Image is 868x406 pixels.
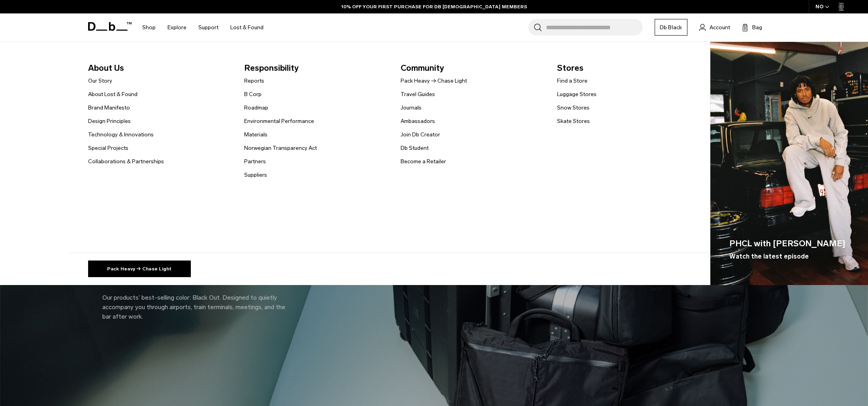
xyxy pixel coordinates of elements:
a: Technology & Innovations [88,130,154,139]
a: Become a Retailer [401,157,446,166]
a: Support [198,13,218,42]
a: Design Principles [88,117,131,125]
span: Watch the latest episode [729,252,809,261]
a: Suppliers [244,171,267,179]
a: Pack Heavy → Chase Light [401,77,467,85]
a: Find a Store [557,77,587,85]
span: Community [401,62,544,74]
a: About Lost & Found [88,90,137,98]
button: Bag [742,23,762,32]
span: About Us [88,62,232,74]
a: Materials [244,130,267,139]
a: Explore [168,13,186,42]
a: Account [699,23,730,32]
a: Reports [244,77,264,85]
a: Db Student [401,144,429,152]
span: Account [710,23,730,32]
a: Luggage Stores [557,90,597,98]
a: Shop [142,13,156,42]
span: PHCL with [PERSON_NAME] [729,237,845,250]
span: Bag [752,23,762,32]
a: Ambassadors [401,117,435,125]
a: 10% OFF YOUR FIRST PURCHASE FOR DB [DEMOGRAPHIC_DATA] MEMBERS [341,3,527,10]
a: Partners [244,157,266,166]
a: B Corp [244,90,262,98]
span: Stores [557,62,701,74]
span: Responsibility [244,62,388,74]
a: Journals [401,104,422,112]
a: Brand Manifesto [88,104,130,112]
a: Collaborations & Partnerships [88,157,164,166]
img: Db [710,42,868,285]
a: Special Projects [88,144,128,152]
a: Lost & Found [230,13,264,42]
a: Skate Stores [557,117,590,125]
a: PHCL with [PERSON_NAME] Watch the latest episode Db [710,42,868,285]
a: Travel Guides [401,90,435,98]
a: Our Story [88,77,112,85]
a: Join Db Creator [401,130,440,139]
a: Snow Stores [557,104,589,112]
a: Db Black [655,19,687,36]
a: Norwegian Transparency Act [244,144,317,152]
a: Pack Heavy → Chase Light [88,261,191,277]
nav: Main Navigation [136,13,269,42]
a: Environmental Performance [244,117,314,125]
a: Roadmap [244,104,268,112]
